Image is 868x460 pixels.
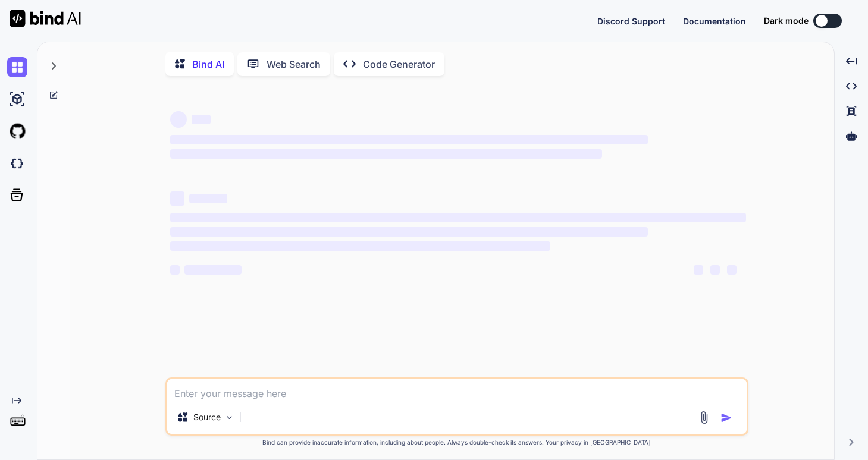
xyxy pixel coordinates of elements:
span: ‌ [170,111,187,128]
span: ‌ [170,149,602,159]
span: ‌ [170,227,648,237]
img: Bind AI [10,10,81,27]
span: ‌ [694,265,703,275]
p: Source [193,411,221,423]
span: ‌ [727,265,737,275]
img: chat [7,57,27,77]
span: ‌ [189,194,227,203]
span: ‌ [710,265,720,275]
span: ‌ [170,191,184,206]
span: ‌ [170,213,746,222]
p: Bind AI [192,57,224,71]
img: githubLight [7,121,27,141]
span: ‌ [170,135,648,144]
span: ‌ [170,241,550,251]
button: Discord Support [597,15,665,27]
button: Documentation [683,15,746,27]
p: Web Search [267,57,321,71]
img: darkCloudIdeIcon [7,153,27,174]
span: Dark mode [764,15,809,27]
span: ‌ [170,265,180,275]
span: ‌ [192,115,211,124]
img: ai-studio [7,89,27,109]
span: Documentation [683,16,746,26]
span: Discord Support [597,16,665,26]
p: Bind can provide inaccurate information, including about people. Always double-check its answers.... [165,438,748,447]
img: icon [720,412,732,424]
img: Pick Models [224,412,234,423]
img: attachment [697,411,711,424]
p: Code Generator [363,57,435,71]
span: ‌ [184,265,242,275]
